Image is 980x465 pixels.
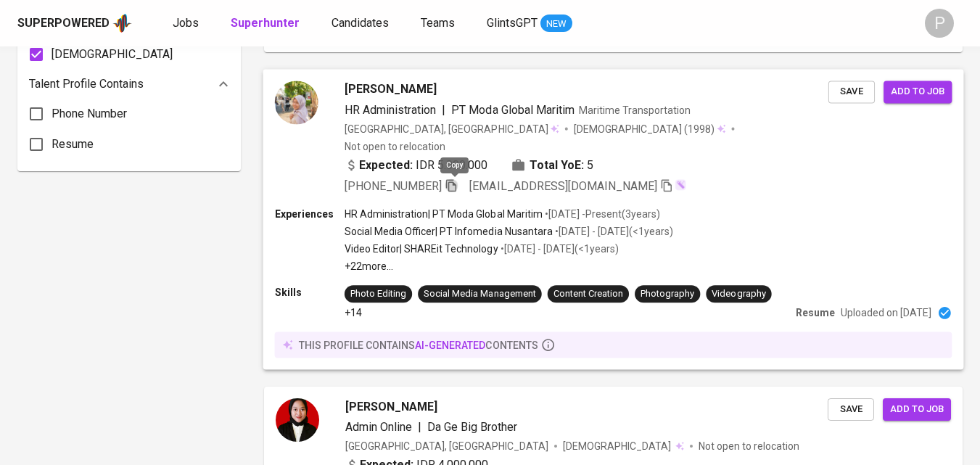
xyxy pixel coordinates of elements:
[553,287,623,301] div: Content Creation
[299,337,538,352] p: this profile contains contents
[498,242,619,256] p: • [DATE] - [DATE] ( <1 years )
[345,305,362,320] p: +14
[553,224,673,239] p: • [DATE] - [DATE] ( <1 years )
[530,156,584,173] b: Total YoE:
[332,16,389,30] span: Candidates
[345,121,559,136] div: [GEOGRAPHIC_DATA], [GEOGRAPHIC_DATA]
[52,136,94,153] span: Resume
[418,419,421,436] span: |
[415,339,485,350] span: AI-generated
[421,16,455,30] span: Teams
[796,305,835,320] p: Resume
[345,224,553,239] p: Social Media Officer | PT Infomedia Nusantara
[359,156,413,173] b: Expected:
[883,398,951,421] button: Add to job
[173,15,202,33] a: Jobs
[345,102,436,116] span: HR Administration
[487,15,572,33] a: GlintsGPT NEW
[275,207,345,221] p: Experiences
[52,46,173,63] span: [DEMOGRAPHIC_DATA]
[345,398,437,416] span: [PERSON_NAME]
[890,401,944,418] span: Add to job
[835,401,867,418] span: Save
[275,285,345,300] p: Skills
[276,398,319,442] img: 02b86626da40b588660be22804096a46.jpg
[712,287,765,301] div: Videography
[884,81,952,103] button: Add to job
[264,70,963,369] a: [PERSON_NAME]HR Administration|PT Moda Global MaritimMaritime Transportation[GEOGRAPHIC_DATA], [G...
[563,439,673,453] span: [DEMOGRAPHIC_DATA]
[275,81,318,124] img: c0d829d7da85bc134273626e38037b71.jpeg
[836,83,868,100] span: Save
[29,75,144,93] p: Talent Profile Contains
[345,81,437,98] span: [PERSON_NAME]
[112,12,132,34] img: app logo
[543,207,660,221] p: • [DATE] - Present ( 3 years )
[574,121,684,136] span: [DEMOGRAPHIC_DATA]
[52,105,127,123] span: Phone Number
[345,420,412,434] span: Admin Online
[345,439,548,453] div: [GEOGRAPHIC_DATA], [GEOGRAPHIC_DATA]
[891,83,944,100] span: Add to job
[231,16,300,30] b: Superhunter
[641,287,694,301] div: Photography
[540,17,572,31] span: NEW
[332,15,392,33] a: Candidates
[345,207,543,221] p: HR Administration | PT Moda Global Maritim
[345,179,442,193] span: [PHONE_NUMBER]
[574,121,726,136] div: (1998)
[345,139,445,153] p: Not open to relocation
[828,398,874,421] button: Save
[424,287,535,301] div: Social Media Management
[345,156,488,173] div: IDR 5.000.000
[29,70,229,99] div: Talent Profile Contains
[487,16,538,30] span: GlintsGPT
[173,16,199,30] span: Jobs
[442,101,445,118] span: |
[469,179,657,193] span: [EMAIL_ADDRESS][DOMAIN_NAME]
[345,259,673,273] p: +22 more ...
[699,439,799,453] p: Not open to relocation
[841,305,931,320] p: Uploaded on [DATE]
[451,102,575,116] span: PT Moda Global Maritim
[421,15,458,33] a: Teams
[231,15,302,33] a: Superhunter
[350,287,406,301] div: Photo Editing
[579,104,691,115] span: Maritime Transportation
[828,81,875,103] button: Save
[587,156,593,173] span: 5
[17,15,110,32] div: Superpowered
[675,179,686,191] img: magic_wand.svg
[17,12,132,34] a: Superpoweredapp logo
[345,242,498,256] p: Video Editor | SHAREit Technology
[925,9,954,38] div: P
[427,420,517,434] span: Da Ge Big Brother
